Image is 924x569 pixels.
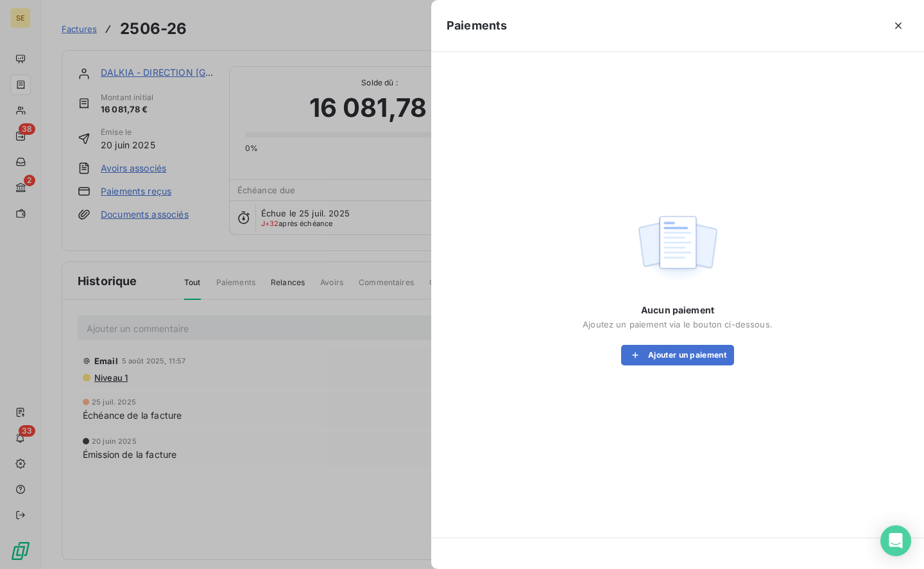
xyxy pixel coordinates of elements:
[621,345,734,365] button: Ajouter un paiement
[880,525,911,556] div: Open Intercom Messenger
[447,17,507,35] h5: Paiements
[637,209,719,288] img: empty state
[583,319,773,329] span: Ajoutez un paiement via le bouton ci-dessous.
[641,304,714,317] span: Aucun paiement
